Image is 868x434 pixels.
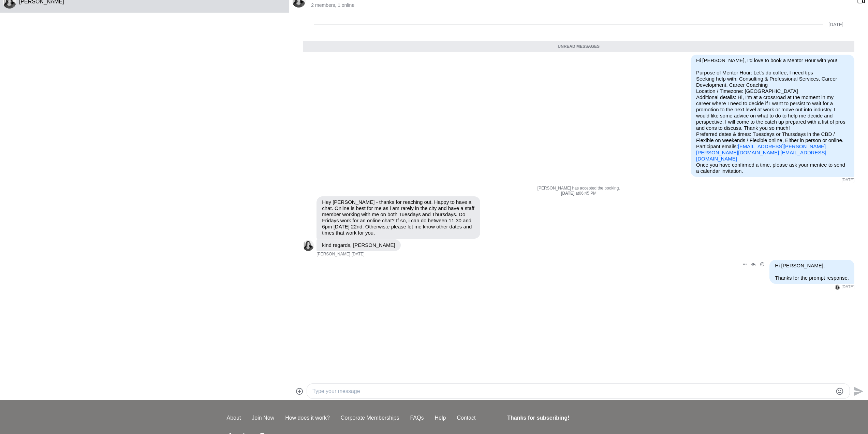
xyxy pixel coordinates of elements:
[775,275,849,281] p: Thanks for the prompt response.
[561,191,575,196] strong: [DATE]
[740,260,749,269] button: Open Message Actions Menu
[221,414,247,422] a: About
[303,41,854,52] div: Unread messages
[835,284,840,290] div: Jenni Harding
[841,178,854,183] time: 2025-08-13T01:14:52.298Z
[696,70,849,162] p: Purpose of Mentor Hour: Let's do coffee, I need tips Seeking help with: Consulting & Professional...
[317,252,350,257] span: [PERSON_NAME]
[696,150,826,162] a: [EMAIL_ADDRESS][DOMAIN_NAME]
[835,284,840,290] img: J
[850,383,865,399] button: Send
[311,2,852,8] p: 2 members , 1 online
[303,240,314,251] img: J
[758,260,767,269] button: Open Reaction Selector
[507,414,637,422] h4: Thanks for subscribing!
[451,414,481,422] a: Contact
[749,260,758,269] button: Open Thread
[696,57,849,64] p: Hi [PERSON_NAME], I'd love to book a Mentor Hour with you!
[828,22,843,28] div: [DATE]
[429,414,451,422] a: Help
[335,414,405,422] a: Corporate Memberships
[322,242,395,248] p: kind regards, [PERSON_NAME]
[836,387,844,395] button: Emoji picker
[280,414,335,422] a: How does it work?
[696,143,826,155] a: [EMAIL_ADDRESS][PERSON_NAME][PERSON_NAME][DOMAIN_NAME]
[841,284,854,290] time: 2025-08-13T10:58:18.255Z
[696,162,849,174] p: Once you have confirmed a time, please ask your mentee to send a calendar invitation.
[352,252,365,257] time: 2025-08-13T08:49:39.347Z
[303,186,854,191] p: [PERSON_NAME] has accepted the booking.
[312,387,833,395] textarea: Type your message
[303,191,854,196] div: at 06:45 PM
[404,414,429,422] a: FAQs
[246,414,280,422] a: Join Now
[303,240,314,251] div: Jenni Harding
[322,199,475,236] p: Hey [PERSON_NAME] - thanks for reaching out. Happy to have a chat. Online is best for me as i am ...
[775,263,849,269] p: Hi [PERSON_NAME],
